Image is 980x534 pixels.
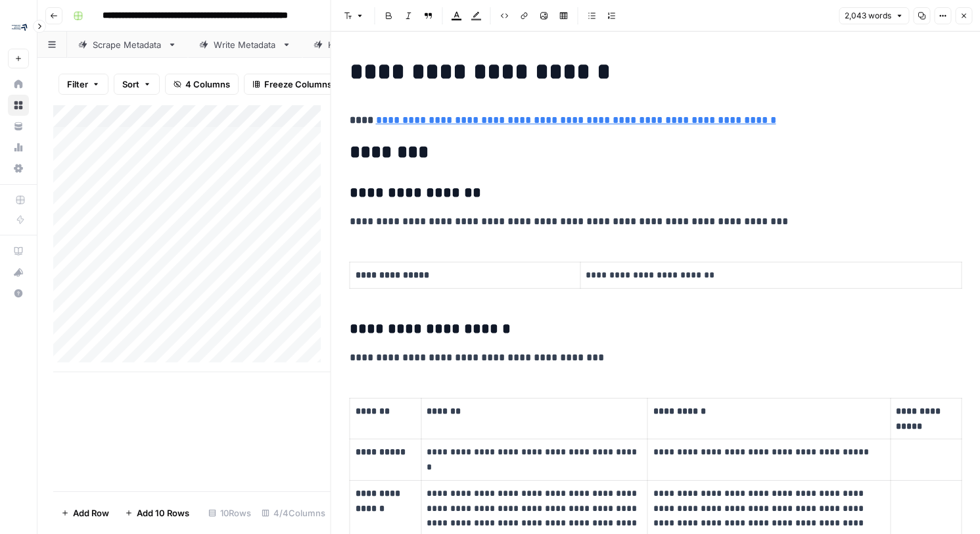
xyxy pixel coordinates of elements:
a: AirOps Academy [8,241,29,262]
a: Write Metadata [188,32,302,58]
span: Filter [67,78,88,91]
button: Sort [114,74,160,95]
a: Keyword > Content Brief [302,32,456,58]
a: Your Data [8,116,29,137]
button: Add Row [53,502,117,523]
div: 10 Rows [203,502,256,523]
span: Sort [122,78,139,91]
button: 2,043 words [839,7,909,24]
button: Workspace: Compound Growth [8,11,29,43]
button: Filter [58,74,108,95]
a: Browse [8,95,29,116]
span: Add Row [73,506,109,520]
button: Help + Support [8,283,29,304]
a: Home [8,74,29,95]
button: What's new? [8,262,29,283]
span: 4 Columns [185,78,230,91]
div: 4/4 Columns [256,502,331,523]
a: Settings [8,158,29,179]
span: Add 10 Rows [137,506,189,520]
img: Compound Growth Logo [8,15,32,39]
a: Scrape Metadata [67,32,188,58]
button: 4 Columns [165,74,239,95]
div: Scrape Metadata [93,38,162,51]
div: What's new? [9,262,28,282]
button: Add 10 Rows [117,502,197,523]
span: 2,043 words [845,10,891,22]
span: Freeze Columns [264,78,332,91]
button: Freeze Columns [244,74,340,95]
div: Write Metadata [214,38,277,51]
a: Usage [8,137,29,158]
